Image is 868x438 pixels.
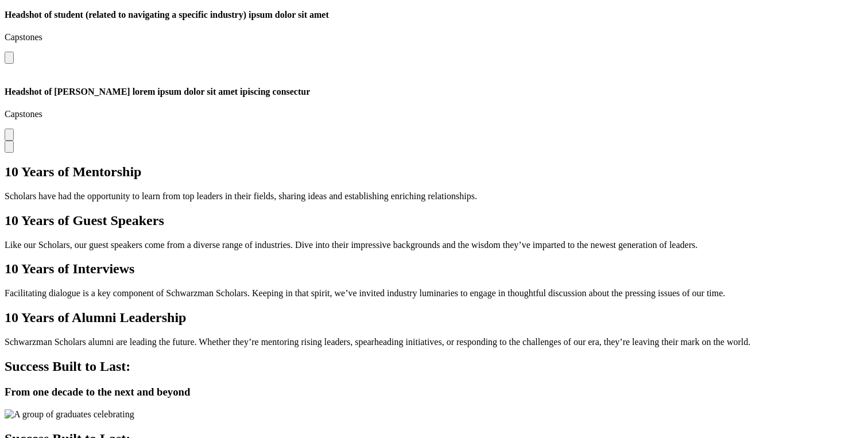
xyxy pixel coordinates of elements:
h2: 10 Years of Mentorship [5,164,863,180]
button: Open modal for Headshot of Martina Fuchs lorem ipsum dolor sit amet ipiscing consectur [5,129,14,141]
p: Like our Scholars, our guest speakers come from a diverse range of industries. Dive into their im... [5,240,863,250]
p: Facilitating dialogue is a key component of Schwarzman Scholars. Keeping in that spirit, we’ve in... [5,288,863,299]
h3: From one decade to the next and beyond [5,386,863,398]
p: Schwarzman Scholars alumni are leading the future. Whether they’re mentoring rising leaders, spea... [5,337,863,347]
p: Scholars have had the opportunity to learn from top leaders in their fields, sharing ideas and es... [5,191,863,201]
img: A group of graduates celebrating [5,409,134,420]
button: Open modal for Headshot of student (related to navigating a specific industry) ipsum dolor sit amet [5,52,14,64]
h2: 10 Years of Alumni Leadership [5,310,863,325]
h2: 10 Years of Interviews [5,261,863,277]
h2: 10 Years of Guest Speakers [5,213,863,228]
h2: Success Built to Last: [5,359,863,374]
button: Next slide [5,141,14,153]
